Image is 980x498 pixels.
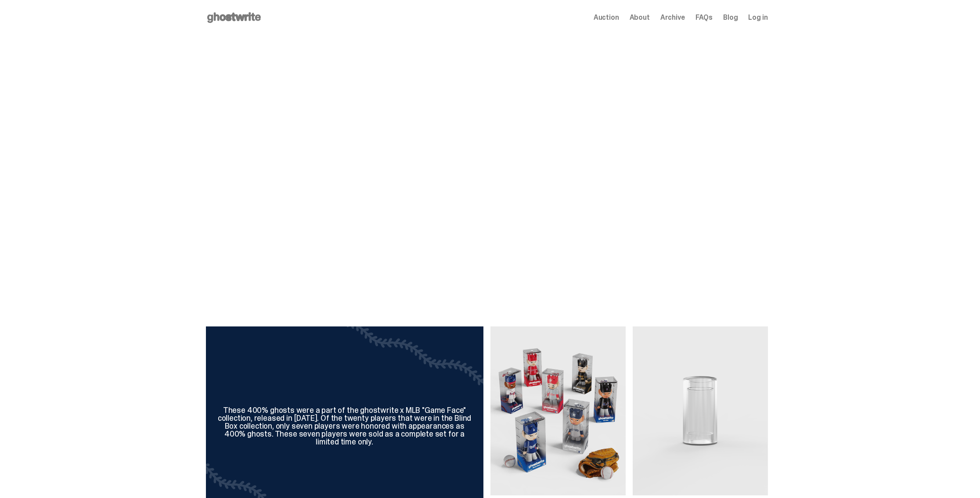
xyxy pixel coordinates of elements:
img: Display Case for 100% ghosts [633,326,768,495]
a: Archive [660,14,685,21]
a: Log in [748,14,767,21]
a: Auction [594,14,619,21]
a: About [630,14,650,21]
a: FAQs [695,14,713,21]
a: Blog [723,14,738,21]
div: These 400% ghosts were a part of the ghostwrite x MLB "Game Face" collection, released in [DATE].... [216,406,473,446]
img: Game Face (2025) [490,326,626,495]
